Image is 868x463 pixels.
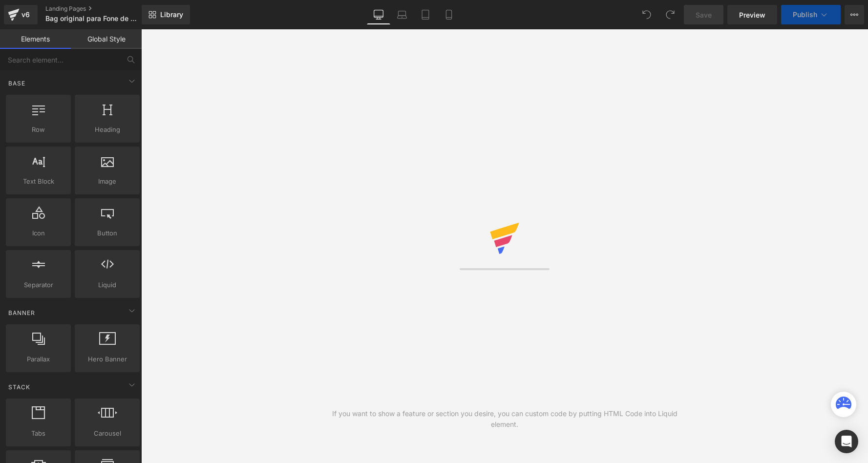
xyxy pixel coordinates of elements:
a: New Library [142,5,190,24]
button: More [845,5,864,24]
span: Tabs [9,428,68,439]
span: Library [160,10,183,19]
span: Separator [9,280,68,290]
span: Heading [78,125,137,135]
span: Icon [9,228,68,238]
span: Text Block [9,176,68,187]
a: Laptop [390,5,414,24]
span: Publish [793,11,817,19]
span: Liquid [78,280,137,290]
a: Landing Pages [45,5,158,13]
span: Banner [7,308,36,317]
span: Stack [7,382,31,392]
button: Redo [660,5,680,24]
button: Publish [781,5,841,24]
span: Base [7,79,26,88]
span: Row [9,125,68,135]
a: Preview [727,5,777,24]
a: Mobile [437,5,461,24]
span: Hero Banner [78,354,137,364]
span: Carousel [78,428,137,439]
div: Open Intercom Messenger [835,430,858,453]
span: Button [78,228,137,238]
a: Global Style [71,29,142,49]
span: Save [696,10,712,20]
button: Undo [637,5,656,24]
div: v6 [20,8,32,21]
a: v6 [4,5,38,24]
div: If you want to show a feature or section you desire, you can custom code by putting HTML Code int... [323,408,686,430]
span: Preview [739,10,765,20]
a: Tablet [414,5,437,24]
a: Desktop [367,5,390,24]
span: Parallax [9,354,68,364]
span: Image [78,176,137,187]
span: Bag original para Fone de Ouvido | QCY-[GEOGRAPHIC_DATA]™ Loja Oficial [45,15,139,22]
